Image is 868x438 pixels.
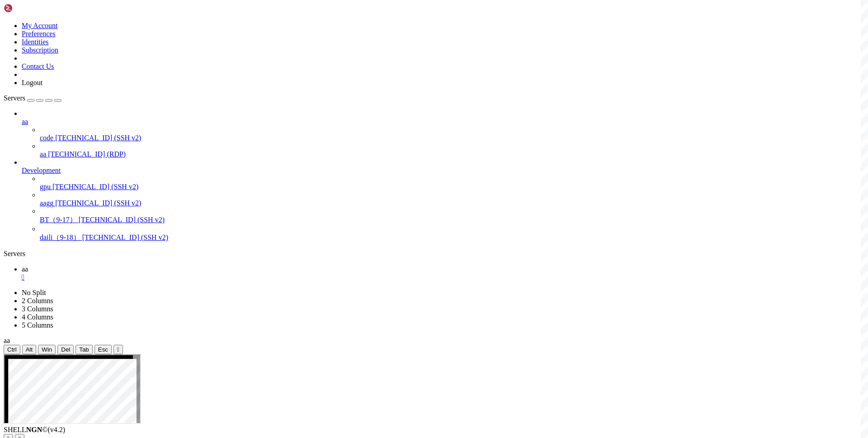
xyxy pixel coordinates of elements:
[22,167,864,175] a: Development
[38,345,56,354] button: Win
[4,426,65,433] span: SHELL ©
[22,345,37,354] button: Alt
[40,183,51,190] span: gpu
[57,345,74,354] button: Del
[40,233,864,243] a: daili（9-18） [TECHNICAL_ID] (SSH v2)
[26,346,33,353] span: Alt
[22,289,46,296] a: No Split
[22,118,864,126] a: aa
[79,216,165,224] span: [TECHNICAL_ID] (SSH v2)
[40,126,864,142] li: code [TECHNICAL_ID] (SSH v2)
[40,233,80,241] span: daili（9-18）
[4,250,864,258] div: Servers
[40,215,864,225] a: BT（9-17） [TECHNICAL_ID] (SSH v2)
[55,134,141,142] span: [TECHNICAL_ID] (SSH v2)
[22,321,53,329] a: 5 Columns
[40,216,77,224] span: BT（9-17）
[82,233,168,241] span: [TECHNICAL_ID] (SSH v2)
[26,426,42,433] b: NGN
[22,273,864,281] a: 
[40,191,864,207] li: aagg [TECHNICAL_ID] (SSH v2)
[52,183,138,190] span: [TECHNICAL_ID] (SSH v2)
[40,199,53,207] span: aagg
[4,94,25,102] span: Servers
[22,79,42,86] a: Logout
[22,265,28,273] span: aa
[22,109,864,158] li: aa
[98,346,108,353] span: Esc
[40,142,864,158] li: aa [TECHNICAL_ID] (RDP)
[75,345,93,354] button: Tab
[22,62,54,70] a: Contact Us
[4,337,10,344] span: aa
[55,199,141,207] span: [TECHNICAL_ID] (SSH v2)
[22,30,56,38] a: Preferences
[40,134,864,142] a: code [TECHNICAL_ID] (SSH v2)
[40,134,53,142] span: code
[22,167,61,174] span: Development
[40,150,46,158] span: aa
[22,38,49,46] a: Identities
[22,22,58,29] a: My Account
[22,305,53,313] a: 3 Columns
[4,4,56,13] img: Shellngn
[22,158,864,243] li: Development
[40,183,864,191] a: gpu [TECHNICAL_ID] (SSH v2)
[42,346,52,353] span: Win
[48,150,126,158] span: [TECHNICAL_ID] (RDP)
[22,313,53,321] a: 4 Columns
[22,118,28,125] span: aa
[40,150,864,158] a: aa [TECHNICAL_ID] (RDP)
[79,346,89,353] span: Tab
[94,345,112,354] button: Esc
[4,94,61,102] a: Servers
[40,199,864,207] a: aagg [TECHNICAL_ID] (SSH v2)
[113,345,123,354] button: 
[22,297,53,305] a: 2 Columns
[40,175,864,191] li: gpu [TECHNICAL_ID] (SSH v2)
[4,345,20,354] button: Ctrl
[40,207,864,225] li: BT（9-17） [TECHNICAL_ID] (SSH v2)
[40,225,864,243] li: daili（9-18） [TECHNICAL_ID] (SSH v2)
[117,346,119,353] div: 
[22,265,864,281] a: aa
[22,46,58,54] a: Subscription
[7,346,17,353] span: Ctrl
[48,426,66,433] span: 4.2.0
[61,346,70,353] span: Del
